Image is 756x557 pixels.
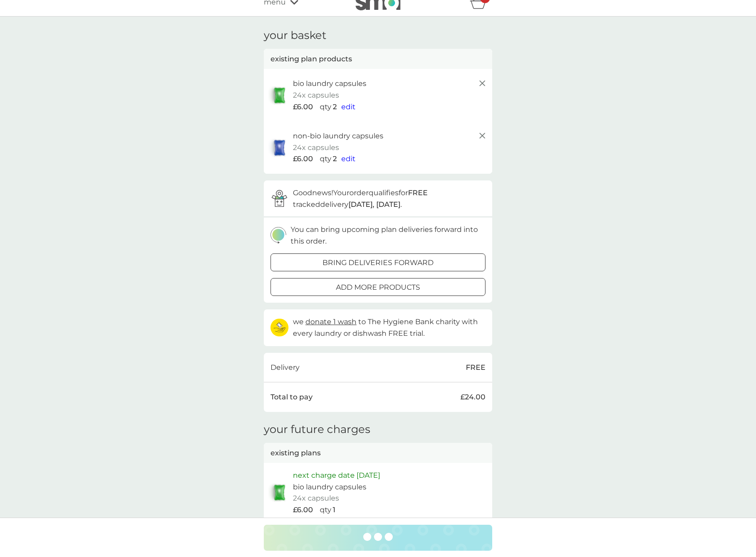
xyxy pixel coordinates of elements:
[293,481,366,493] p: bio laundry capsules
[341,101,356,113] button: edit
[320,153,331,165] p: qty
[333,101,337,113] p: 2
[264,423,370,436] h3: your future charges
[271,391,313,403] p: Total to pay
[293,187,485,210] p: Good news! Your order qualifies for tracked delivery .
[320,101,331,113] p: qty
[341,154,356,163] span: edit
[293,504,313,516] p: £6.00
[271,253,485,271] button: bring deliveries forward
[293,316,485,339] p: we to The Hygiene Bank charity with every laundry or dishwash FREE trial.
[291,224,485,247] p: You can bring upcoming plan deliveries forward into this order.
[305,317,357,326] span: donate 1 wash
[293,90,339,101] p: 24x capsules
[293,78,366,90] p: bio laundry capsules
[293,101,313,113] span: £6.00
[264,29,326,42] h3: your basket
[271,447,321,459] p: existing plans
[348,200,400,209] strong: [DATE], [DATE]
[341,103,356,111] span: edit
[341,153,356,165] button: edit
[271,278,485,296] button: add more products
[320,504,331,516] p: qty
[271,53,352,65] p: existing plan products
[293,142,339,154] p: 24x capsules
[293,493,339,504] p: 24x capsules
[271,362,300,373] p: Delivery
[408,189,428,197] strong: FREE
[293,153,313,165] span: £6.00
[336,282,420,293] p: add more products
[293,470,380,481] p: next charge date [DATE]
[293,130,383,142] p: non-bio laundry capsules
[466,362,485,373] p: FREE
[271,227,286,244] img: delivery-schedule.svg
[333,504,335,516] p: 1
[322,257,434,269] p: bring deliveries forward
[333,153,337,165] p: 2
[460,391,485,403] p: £24.00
